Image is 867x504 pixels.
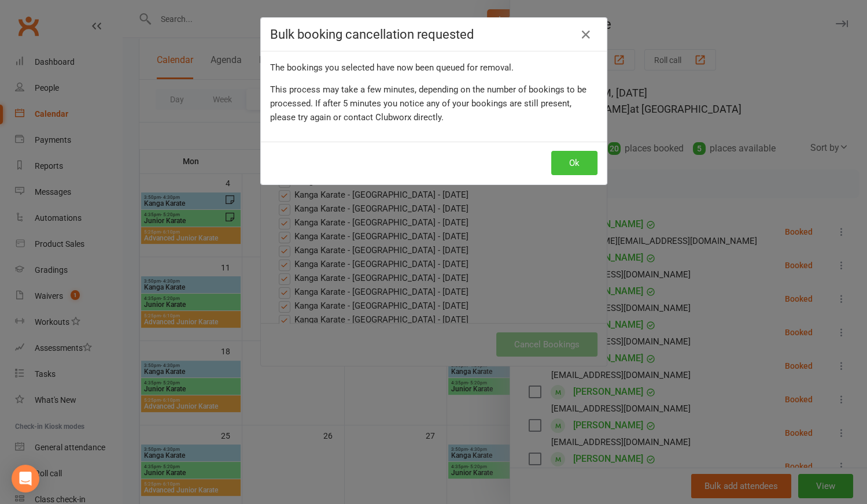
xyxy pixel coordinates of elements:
a: Close [577,25,595,44]
button: Ok [551,151,597,175]
div: This process may take a few minutes, depending on the number of bookings to be processed. If afte... [270,83,597,124]
h4: Bulk booking cancellation requested [270,27,597,42]
div: The bookings you selected have now been queued for removal. [270,61,597,75]
div: Open Intercom Messenger [12,465,39,492]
